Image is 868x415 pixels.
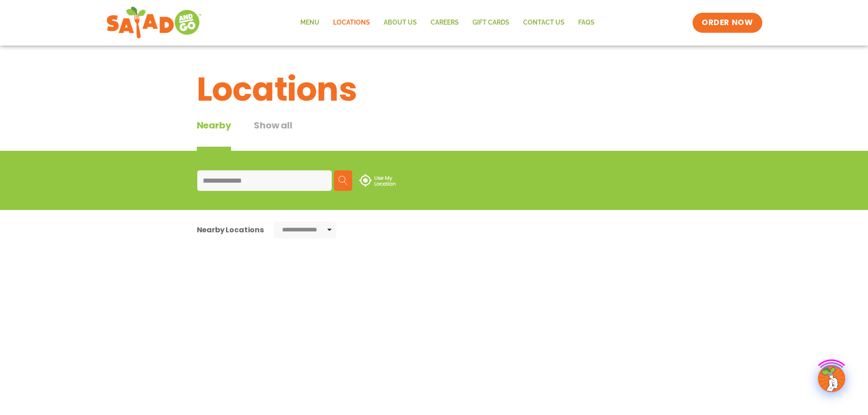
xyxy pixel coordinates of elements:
a: Locations [326,12,377,33]
div: Nearby [197,118,231,151]
img: search.svg [339,176,348,185]
a: About Us [377,12,424,33]
a: GIFT CARDS [466,12,516,33]
img: new-SAG-logo-768×292 [106,5,202,41]
button: Show all [254,118,292,151]
a: FAQs [571,12,601,33]
a: Menu [293,12,326,33]
span: ORDER NOW [702,17,753,28]
a: Contact Us [516,12,571,33]
img: use-location.svg [359,174,395,187]
div: Tabbed content [197,118,315,151]
div: Nearby Locations [197,224,264,236]
nav: Menu [293,12,601,33]
h1: Locations [197,65,672,114]
a: ORDER NOW [693,13,762,33]
a: Careers [424,12,466,33]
